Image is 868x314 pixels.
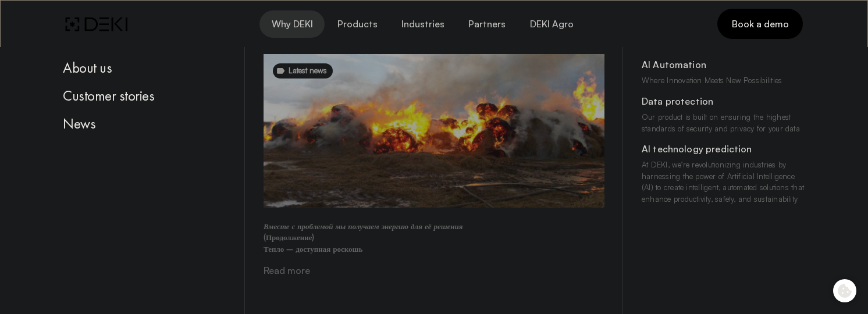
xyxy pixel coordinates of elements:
[325,10,389,38] button: Products
[642,96,805,112] div: Data protection
[264,265,310,276] a: Read more
[63,59,226,77] div: About us
[731,17,789,30] span: Book a demo
[271,19,313,30] span: Why DEKI
[264,244,362,254] strong: Тепло – доступная роскошь
[642,59,805,75] div: AI Automation
[833,279,856,302] button: Cookie control
[63,87,226,105] div: Customer stories
[63,115,226,133] div: News
[259,10,325,38] button: Why DEKI
[642,112,805,134] div: Our product is built on ensuring the highest standards of security and privacy for your data
[264,233,314,242] strong: (Продолжение)
[264,222,463,231] strong: Вместе с проблемой мы получаем энергию для её решения
[336,19,377,30] span: Products
[529,19,573,30] span: DEKI Agro
[642,75,805,87] div: Where Innovation Meets New Possibilities
[264,54,604,208] img: izobrazhenie_whatsapp_2024-01-15_v_10.41.40_063529c0_0.jpg
[517,10,585,38] a: DEKI Agro
[389,10,456,38] button: Industries
[456,10,517,38] a: Partners
[642,159,805,205] div: At DEKI, we’re revolutionizing industries by harnessing the power of Artificial Intelligence (AI)...
[642,144,805,159] div: AI technology prediction
[264,54,604,278] a: Latest newsВместе с проблемой мы получаем энергию для её решения(Продолжение)Тепло – доступная ро...
[717,9,803,39] a: Book a demo
[65,17,127,31] img: DEKI Logo
[279,65,327,77] div: Latest news
[401,19,444,30] span: Industries
[468,19,506,30] span: Partners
